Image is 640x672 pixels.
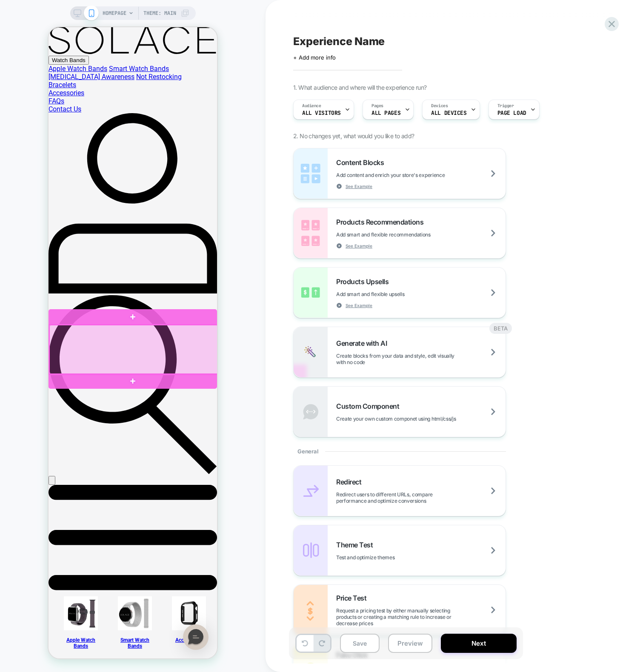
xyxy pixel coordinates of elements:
img: thumb_0272de5d-3fba-4f1c-a8e9-cc21364bbc40.jpeg [123,569,157,603]
span: Redirect [336,478,366,486]
span: Audience [302,103,321,109]
a: Smart Watch Bands [60,37,120,46]
span: Trigger [497,103,514,109]
span: See Example [346,243,372,249]
p: Apple Watch Bands [15,610,49,622]
button: Preview [388,634,432,653]
img: thumb_fb31abe7-cda9-435f-b169-f17f13414e22.png [69,569,103,603]
a: Not Restocking [88,46,133,54]
span: Generate with AI [336,339,391,347]
span: See Example [346,183,372,189]
div: General [293,437,506,465]
span: Request a pricing test by either manually selecting products or creating a matching rule to incre... [336,607,506,626]
a: Smart Watch Bands [69,598,103,622]
span: Theme: MAIN [143,6,176,20]
a: Accessories [123,598,157,616]
span: Devices [431,103,448,109]
span: Add content and enrich your store's experience [336,172,487,178]
span: + Add more info [293,54,336,61]
span: Create blocks from your data and style, edit visually with no code [336,353,506,365]
span: 2. No changes yet, what would you like to add? [293,132,414,140]
span: Theme Test [336,541,377,549]
span: Redirect users to different URLs, compare performance and optimize conversions [336,491,506,504]
span: 1. What audience and where will the experience run? [293,84,426,91]
span: Products Recommendations [336,218,428,226]
div: BETA [489,323,512,334]
span: Products Upsells [336,277,393,286]
button: Next [441,634,517,653]
span: All Visitors [302,110,341,116]
span: Create your own custom componet using html/css/js [336,416,498,422]
span: HOMEPAGE [103,6,126,20]
span: Pages [371,103,383,109]
span: Custom Component [336,402,403,410]
span: See Example [346,302,372,308]
span: Add smart and flexible upsells [336,291,447,297]
p: Accessories [123,610,157,616]
span: Price Test [336,594,371,602]
span: ALL DEVICES [431,110,466,116]
span: Add smart and flexible recommendations [336,231,473,238]
span: Test and optimize themes [336,554,437,561]
button: Save [340,634,380,653]
img: thumb_948c4ce6-2d87-4e01-ad90-d35ed96e7601.jpeg [15,569,49,603]
p: Smart Watch Bands [69,610,103,622]
span: Page Load [497,110,526,116]
div: Messenger Dummy Widget [134,597,160,623]
span: Experience Name [293,35,385,48]
a: Apple Watch Bands [15,598,49,622]
span: Content Blocks [336,158,388,167]
span: ALL PAGES [371,110,400,116]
